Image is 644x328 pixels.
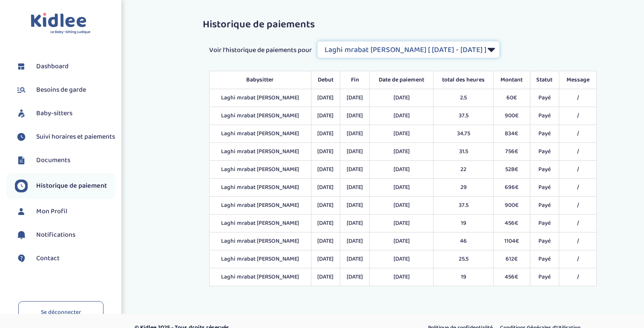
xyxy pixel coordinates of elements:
img: notification.svg [15,229,28,241]
td: 31.5 [433,143,493,161]
td: 29 [433,179,493,197]
td: / [559,232,597,250]
td: [DATE] [311,197,340,215]
td: 612€ [494,250,530,268]
a: Documents [15,154,115,167]
h3: Historique de paiements [203,19,603,30]
span: Contact [36,253,60,264]
td: / [559,125,597,143]
td: Payé [530,179,559,197]
img: suivihoraire.svg [15,180,28,192]
td: 22 [433,161,493,179]
td: 456€ [494,268,530,286]
th: Montant [494,71,530,89]
td: Laghi mrabat [PERSON_NAME] [210,197,311,215]
td: [DATE] [370,161,434,179]
td: 900€ [494,197,530,215]
td: / [559,107,597,125]
a: Notifications [15,229,115,241]
span: Dashboard [36,61,69,72]
span: Notifications [36,230,75,240]
td: Payé [530,268,559,286]
td: [DATE] [311,250,340,268]
td: [DATE] [370,250,434,268]
td: Laghi mrabat [PERSON_NAME] [210,232,311,250]
td: 756€ [494,143,530,161]
a: Suivi horaires et paiements [15,131,115,143]
img: profil.svg [15,205,28,218]
span: Historique de paiement [36,181,107,191]
td: Payé [530,125,559,143]
td: Payé [530,143,559,161]
th: Fin [340,71,370,89]
td: [DATE] [370,215,434,232]
td: [DATE] [311,232,340,250]
a: Besoins de garde [15,84,115,96]
td: [DATE] [340,125,370,143]
td: [DATE] [311,161,340,179]
th: total des heures [433,71,493,89]
a: Contact [15,252,115,265]
td: / [559,250,597,268]
td: Payé [530,161,559,179]
td: [DATE] [370,125,434,143]
a: Baby-sitters [15,107,115,120]
td: [DATE] [370,197,434,215]
td: / [559,143,597,161]
td: / [559,268,597,286]
td: [DATE] [370,143,434,161]
a: Mon Profil [15,205,115,218]
td: [DATE] [340,250,370,268]
th: Message [559,71,597,89]
img: documents.svg [15,154,28,167]
span: Voir l'historique de paiements pour [209,45,312,55]
td: [DATE] [340,268,370,286]
td: Laghi mrabat [PERSON_NAME] [210,161,311,179]
td: [DATE] [370,232,434,250]
a: Dashboard [15,60,115,73]
td: 46 [433,232,493,250]
span: Suivi horaires et paiements [36,132,115,142]
td: 25.5 [433,250,493,268]
td: [DATE] [340,197,370,215]
td: 60€ [494,89,530,107]
th: Date de paiement [370,71,434,89]
span: Baby-sitters [36,108,72,119]
td: 900€ [494,107,530,125]
td: [DATE] [311,268,340,286]
td: 34.75 [433,125,493,143]
td: [DATE] [311,179,340,197]
td: [DATE] [370,268,434,286]
td: / [559,161,597,179]
span: Besoins de garde [36,85,86,95]
td: / [559,179,597,197]
td: 834€ [494,125,530,143]
td: Payé [530,250,559,268]
td: Laghi mrabat [PERSON_NAME] [210,179,311,197]
img: dashboard.svg [15,60,28,73]
td: 456€ [494,215,530,232]
img: suivihoraire.svg [15,131,28,143]
td: 19 [433,215,493,232]
td: [DATE] [340,89,370,107]
td: 528€ [494,161,530,179]
a: Historique de paiement [15,180,115,192]
td: [DATE] [311,89,340,107]
td: Laghi mrabat [PERSON_NAME] [210,89,311,107]
td: [DATE] [340,179,370,197]
span: Documents [36,155,70,165]
td: 2.5 [433,89,493,107]
td: [DATE] [311,125,340,143]
td: Payé [530,89,559,107]
td: [DATE] [340,107,370,125]
td: [DATE] [340,143,370,161]
td: 37.5 [433,107,493,125]
img: logo.svg [31,13,91,35]
td: [DATE] [370,89,434,107]
th: Babysitter [210,71,311,89]
td: Payé [530,197,559,215]
td: Payé [530,232,559,250]
img: babysitters.svg [15,107,28,120]
td: 696€ [494,179,530,197]
td: [DATE] [311,107,340,125]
